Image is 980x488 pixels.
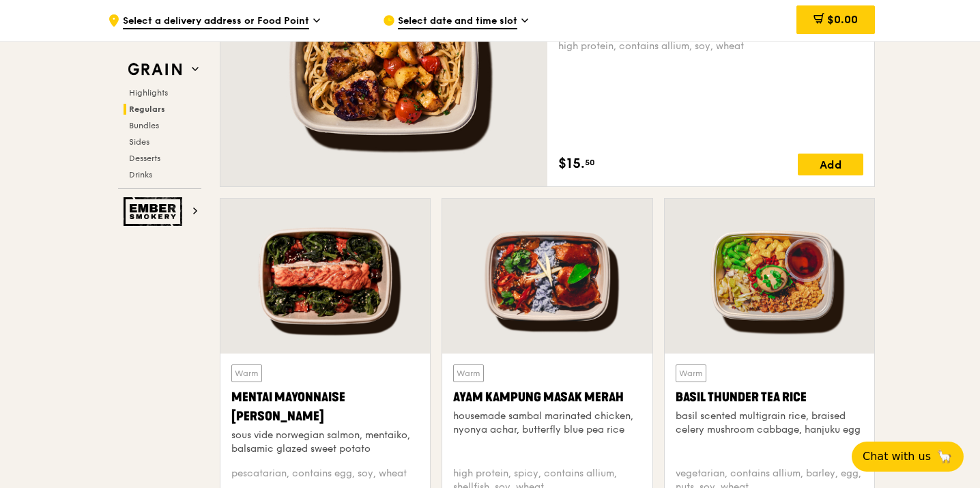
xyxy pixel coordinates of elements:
div: basil scented multigrain rice, braised celery mushroom cabbage, hanjuku egg [676,410,863,437]
div: Warm [453,364,484,382]
div: sous vide norwegian salmon, mentaiko, balsamic glazed sweet potato [231,429,419,456]
span: Desserts [129,154,160,163]
span: Bundles [129,121,159,130]
span: Regulars [129,104,165,114]
span: 50 [585,157,595,168]
span: Select a delivery address or Food Point [123,14,309,29]
div: housemade sambal marinated chicken, nyonya achar, butterfly blue pea rice [453,410,641,437]
span: Chat with us [863,448,931,465]
div: Mentai Mayonnaise [PERSON_NAME] [231,388,419,426]
span: Sides [129,137,149,147]
span: Highlights [129,88,168,98]
span: Drinks [129,170,152,180]
span: 🦙 [936,448,953,465]
div: Add [798,154,863,175]
span: $15. [558,154,585,174]
button: Chat with us🦙 [852,442,964,472]
div: Basil Thunder Tea Rice [676,388,863,407]
div: high protein, contains allium, soy, wheat [558,40,863,53]
img: Ember Smokery web logo [124,197,186,226]
div: Warm [231,364,262,382]
span: Select date and time slot [398,14,517,29]
span: $0.00 [827,13,858,26]
div: Warm [676,364,706,382]
div: Ayam Kampung Masak Merah [453,388,641,407]
img: Grain web logo [124,57,186,82]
